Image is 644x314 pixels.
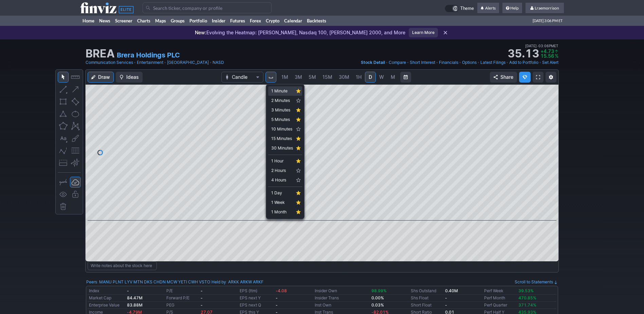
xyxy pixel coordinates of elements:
span: 1 Week [271,199,293,206]
span: 3 Minutes [271,107,293,114]
span: 30 Minutes [271,145,293,152]
span: 10 Minutes [271,126,293,133]
span: 15 Minutes [271,135,293,142]
span: 2 Minutes [271,97,293,104]
span: 2 Hours [271,167,293,174]
span: 1 Minute [271,88,293,94]
span: 1 Hour [271,158,293,164]
span: 5 Minutes [271,116,293,123]
span: 1 Day [271,190,293,196]
span: 4 Hours [271,177,293,184]
span: 1 Month [271,209,293,215]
